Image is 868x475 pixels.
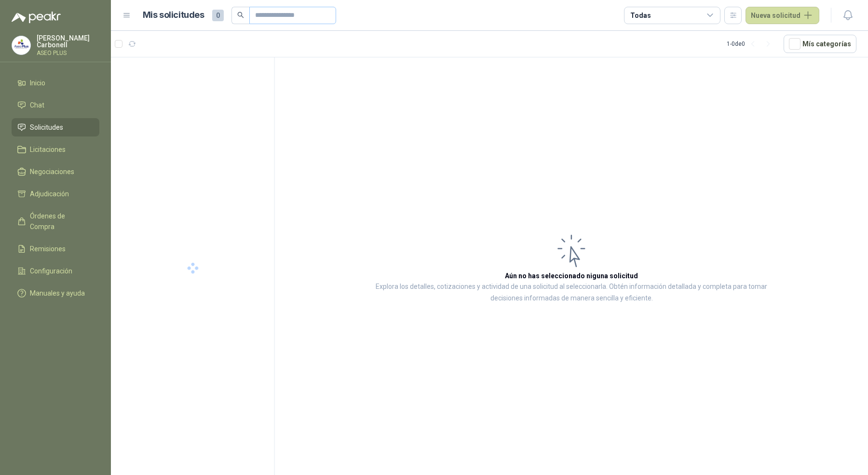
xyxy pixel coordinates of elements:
[12,118,99,136] a: Solicitudes
[30,78,45,88] span: Inicio
[12,163,99,181] a: Negociaciones
[30,211,90,232] span: Órdenes de Compra
[143,8,204,22] h1: Mis solicitudes
[37,50,99,56] p: ASEO PLUS
[727,36,776,52] div: 1 - 0 de 0
[30,166,74,177] span: Negociaciones
[30,244,66,254] span: Remisiones
[237,12,244,18] span: search
[30,288,85,299] span: Manuales y ayuda
[12,140,99,159] a: Licitaciones
[30,100,44,110] span: Chat
[784,35,856,53] button: Mís categorías
[37,35,99,48] p: [PERSON_NAME] Carbonell
[12,12,61,23] img: Logo peakr
[12,262,99,280] a: Configuración
[30,144,66,155] span: Licitaciones
[630,10,651,21] div: Todas
[12,36,30,54] img: Company Logo
[505,271,638,281] h3: Aún no has seleccionado niguna solicitud
[746,7,819,24] button: Nueva solicitud
[371,281,772,304] p: Explora los detalles, cotizaciones y actividad de una solicitud al seleccionarla. Obtén informaci...
[12,185,99,203] a: Adjudicación
[12,74,99,92] a: Inicio
[30,189,69,199] span: Adjudicación
[30,122,63,133] span: Solicitudes
[12,240,99,258] a: Remisiones
[30,266,72,276] span: Configuración
[212,10,224,21] span: 0
[12,284,99,302] a: Manuales y ayuda
[12,207,99,236] a: Órdenes de Compra
[12,96,99,114] a: Chat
